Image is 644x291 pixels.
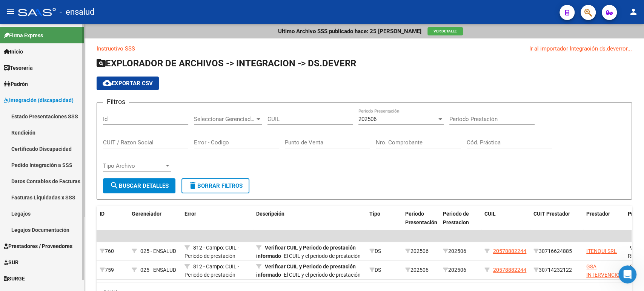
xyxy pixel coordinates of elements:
[188,181,197,190] mat-icon: delete
[440,206,481,231] datatable-header-cell: Periodo de Prestacion
[4,80,28,88] span: Padrón
[366,206,402,231] datatable-header-cell: Tipo
[184,245,239,259] span: 812 - Campo: CUIL - Periodo de prestación
[100,211,105,217] span: ID
[484,211,496,217] span: CUIL
[103,78,112,87] mat-icon: cloud_download
[405,266,437,274] div: 202506
[188,182,243,189] span: Borrar Filtros
[110,182,169,189] span: Buscar Detalles
[4,258,18,266] span: SUR
[110,181,119,190] mat-icon: search
[256,211,284,217] span: Descripción
[493,248,526,254] span: 20578882244
[4,96,74,104] span: Integración (discapacidad)
[60,4,94,20] span: - ensalud
[4,31,43,40] span: Firma Express
[402,206,440,231] datatable-header-cell: Periodo Presentación
[181,178,249,193] button: Borrar Filtros
[443,266,478,274] div: 202506
[530,206,583,231] datatable-header-cell: CUIT Prestador
[194,116,255,123] span: Seleccionar Gerenciador
[405,247,437,256] div: 202506
[140,267,176,273] span: 025 - ENSALUD
[6,7,15,16] mat-icon: menu
[4,274,25,283] span: SURGE
[132,211,161,217] span: Gerenciador
[97,206,129,231] datatable-header-cell: ID
[103,178,175,193] button: Buscar Detalles
[481,206,530,231] datatable-header-cell: CUIL
[533,266,580,274] div: 30714232122
[100,266,126,274] div: 759
[583,206,625,231] datatable-header-cell: Prestador
[427,27,463,35] button: Ver Detalle
[100,247,126,256] div: 760
[618,265,636,283] iframe: Intercom live chat
[4,242,72,250] span: Prestadores / Proveedores
[405,211,437,225] span: Periodo Presentación
[586,211,610,217] span: Prestador
[278,27,421,35] p: Ultimo Archivo SSS publicado hace: 25 [PERSON_NAME]
[253,206,366,231] datatable-header-cell: Descripción
[181,206,253,231] datatable-header-cell: Error
[140,248,176,254] span: 025 - ENSALUD
[358,116,377,123] span: 202506
[256,245,361,276] span: - El CUIL y el período de prestación informados han sido enviados por distintos RNOS en el períod...
[97,58,356,69] span: EXPLORADOR DE ARCHIVOS -> INTEGRACION -> DS.DEVERR
[369,211,380,217] span: Tipo
[4,47,23,56] span: Inicio
[493,267,526,273] span: 20578882244
[103,96,129,107] h3: Filtros
[529,44,632,53] div: Ir al importador Integración ds.deverror...
[184,211,196,217] span: Error
[103,80,153,87] span: Exportar CSV
[586,248,617,254] span: ITENQUI SRL
[4,64,33,72] span: Tesorería
[103,162,164,169] span: Tipo Archivo
[629,7,638,16] mat-icon: person
[97,45,135,52] a: Instructivo SSS
[533,211,570,217] span: CUIT Prestador
[433,29,457,33] span: Ver Detalle
[97,77,159,90] button: Exportar CSV
[129,206,181,231] datatable-header-cell: Gerenciador
[533,247,580,256] div: 30716624885
[184,263,239,278] span: 812 - Campo: CUIL - Periodo de prestación
[369,266,399,274] div: DS
[443,211,469,225] span: Periodo de Prestacion
[256,245,356,259] strong: Verificar CUIL y Periodo de prestación informado
[369,247,399,256] div: DS
[443,247,478,256] div: 202506
[256,263,356,278] strong: Verificar CUIL y Periodo de prestación informado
